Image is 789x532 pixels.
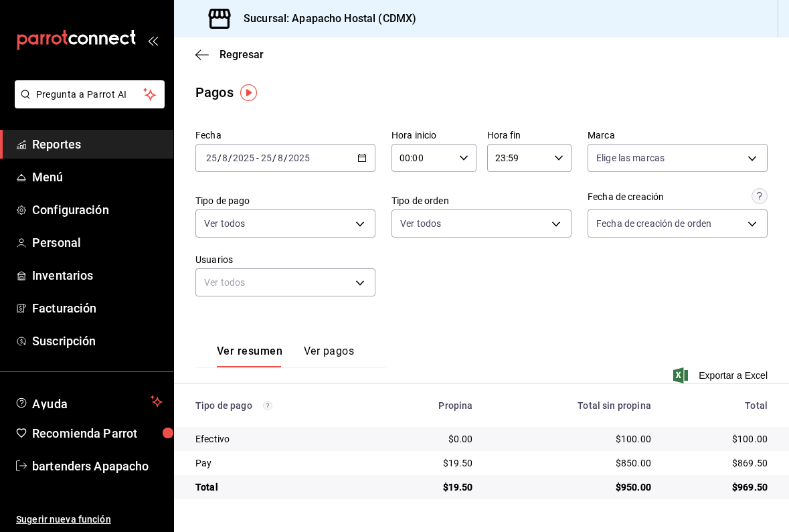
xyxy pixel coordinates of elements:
svg: Los pagos realizados con Pay y otras terminales son montos brutos. [263,401,272,410]
label: Hora inicio [391,130,476,140]
label: Fecha [195,130,375,140]
label: Marca [588,130,768,140]
span: Suscripción [32,332,163,350]
input: -- [260,153,272,163]
span: Ver todos [204,217,245,230]
span: Fecha de creación de orden [596,217,711,230]
div: Pay [195,456,368,470]
button: Regresar [195,48,264,61]
span: Menú [32,168,163,186]
span: Regresar [220,48,264,61]
span: Reportes [32,135,163,153]
div: $19.50 [389,456,472,470]
div: Total [673,400,768,411]
label: Usuarios [195,255,375,264]
span: / [228,153,232,163]
label: Tipo de orden [391,196,572,205]
span: Personal [32,234,163,252]
button: open_drawer_menu [147,35,158,46]
input: -- [205,153,217,163]
button: Exportar a Excel [676,367,768,383]
div: $969.50 [673,480,768,494]
div: Efectivo [195,432,368,446]
span: / [272,153,276,163]
span: Recomienda Parrot [32,424,163,442]
button: Pregunta a Parrot AI [15,80,165,108]
span: Ayuda [32,393,145,410]
a: Pregunta a Parrot AI [9,97,165,111]
span: bartenders Apapacho [32,457,163,475]
span: Ver todos [400,217,441,230]
span: / [284,153,288,163]
div: Total [195,480,368,494]
input: -- [277,153,284,163]
span: Facturación [32,299,163,317]
span: Configuración [32,201,163,219]
input: -- [222,153,228,163]
div: $19.50 [389,480,472,494]
div: $850.00 [495,456,651,470]
div: $100.00 [673,432,768,446]
div: navigation tabs [217,345,354,367]
input: ---- [288,153,311,163]
button: Ver pagos [304,345,354,367]
div: Propina [389,400,472,411]
h3: Sucursal: Apapacho Hostal (CDMX) [233,11,416,27]
button: Ver resumen [217,345,282,367]
div: $0.00 [389,432,472,446]
span: Elige las marcas [596,151,665,165]
div: $100.00 [495,432,651,446]
div: Ver todos [195,268,375,296]
div: Tipo de pago [195,400,368,411]
span: Inventarios [32,266,163,284]
div: Pagos [195,82,234,102]
span: - [256,153,259,163]
div: $869.50 [673,456,768,470]
img: Tooltip marker [240,84,257,101]
div: $950.00 [495,480,651,494]
span: Pregunta a Parrot AI [36,88,144,102]
span: Sugerir nueva función [16,513,163,527]
div: Total sin propina [495,400,651,411]
div: Fecha de creación [588,190,664,204]
span: / [217,153,222,163]
label: Hora fin [487,130,572,140]
label: Tipo de pago [195,196,375,205]
input: ---- [232,153,255,163]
